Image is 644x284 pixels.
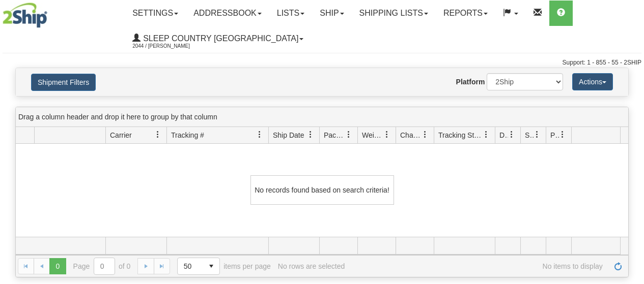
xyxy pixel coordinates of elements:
[400,130,422,140] span: Charge
[149,126,166,143] a: Carrier filter column settings
[324,130,345,140] span: Packages
[49,258,66,274] span: Page 0
[312,1,351,26] a: Ship
[499,130,508,140] span: Delivery Status
[340,126,357,143] a: Packages filter column settings
[3,58,641,67] div: Support: 1 - 855 - 55 - 2SHIP
[177,258,271,275] span: items per page
[554,126,571,143] a: Pickup Status filter column settings
[528,126,546,143] a: Shipment Issues filter column settings
[621,90,643,194] iframe: chat widget
[125,26,311,51] a: Sleep Country [GEOGRAPHIC_DATA] 2044 / [PERSON_NAME]
[110,130,132,140] span: Carrier
[436,1,495,26] a: Reports
[610,258,626,274] a: Refresh
[177,258,220,275] span: Page sizes drop down
[3,3,47,28] img: logo2044.jpg
[250,175,394,205] div: No records found based on search criteria!
[438,130,483,140] span: Tracking Status
[273,130,304,140] span: Ship Date
[73,258,131,275] span: Page of 0
[31,74,96,91] button: Shipment Filters
[171,130,204,140] span: Tracking #
[186,1,269,26] a: Addressbook
[278,262,345,270] div: No rows are selected
[141,34,298,43] span: Sleep Country [GEOGRAPHIC_DATA]
[352,262,603,270] span: No items to display
[132,41,209,51] span: 2044 / [PERSON_NAME]
[550,130,559,140] span: Pickup Status
[456,77,485,87] label: Platform
[16,107,628,127] div: grid grouping header
[525,130,534,140] span: Shipment Issues
[352,1,436,26] a: Shipping lists
[251,126,268,143] a: Tracking # filter column settings
[503,126,520,143] a: Delivery Status filter column settings
[416,126,434,143] a: Charge filter column settings
[184,261,197,271] span: 50
[362,130,383,140] span: Weight
[478,126,495,143] a: Tracking Status filter column settings
[302,126,319,143] a: Ship Date filter column settings
[378,126,396,143] a: Weight filter column settings
[125,1,186,26] a: Settings
[269,1,312,26] a: Lists
[203,258,219,274] span: select
[572,73,613,90] button: Actions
